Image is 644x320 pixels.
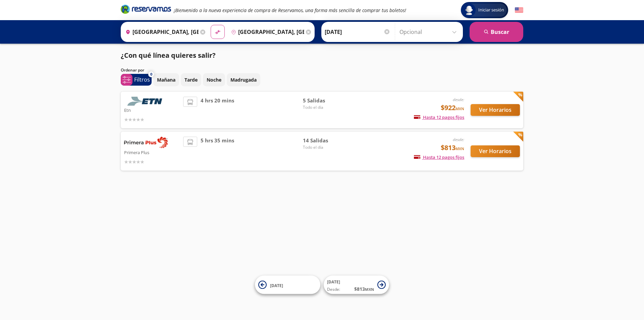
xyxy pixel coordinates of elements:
[470,22,523,42] button: Buscar
[124,106,180,114] p: Etn
[203,73,225,86] button: Noche
[134,76,150,84] p: Filtros
[453,97,464,102] em: desde:
[230,76,257,83] p: Madrugada
[184,76,198,83] p: Tarde
[354,285,374,292] span: $ 813
[303,137,350,144] span: 14 Salidas
[124,137,168,148] img: Primera Plus
[153,73,179,86] button: Mañana
[157,76,175,83] p: Mañana
[201,137,234,166] span: 5 hrs 35 mins
[207,76,221,83] p: Noche
[270,282,283,288] span: [DATE]
[228,24,304,40] input: Buscar Destino
[471,145,520,157] button: Ver Horarios
[471,104,520,116] button: Ver Horarios
[124,148,180,156] p: Primera Plus
[324,276,389,294] button: [DATE]Desde:$813MXN
[121,4,171,16] a: Brand Logo
[303,97,350,104] span: 5 Salidas
[365,287,374,292] small: MXN
[476,7,507,13] span: Iniciar sesión
[453,137,464,142] em: desde:
[124,97,168,106] img: Etn
[399,24,460,40] input: Opcional
[441,103,464,113] span: $922
[150,72,152,77] span: 0
[227,73,260,86] button: Madrugada
[174,7,406,13] em: ¡Bienvenido a la nueva experiencia de compra de Reservamos, una forma más sencilla de comprar tus...
[441,143,464,153] span: $813
[414,154,464,160] span: Hasta 12 pagos fijos
[121,4,171,14] i: Brand Logo
[515,6,523,14] button: English
[121,74,152,86] button: 0Filtros
[455,146,464,151] small: MXN
[414,114,464,120] span: Hasta 12 pagos fijos
[327,286,340,292] span: Desde:
[121,50,216,60] p: ¿Con qué línea quieres salir?
[455,106,464,111] small: MXN
[303,104,350,110] span: Todo el día
[325,24,390,40] input: Elegir Fecha
[201,97,234,123] span: 4 hrs 20 mins
[255,276,320,294] button: [DATE]
[303,144,350,150] span: Todo el día
[181,73,201,86] button: Tarde
[121,67,144,73] p: Ordenar por
[327,279,340,285] span: [DATE]
[123,24,199,40] input: Buscar Origen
